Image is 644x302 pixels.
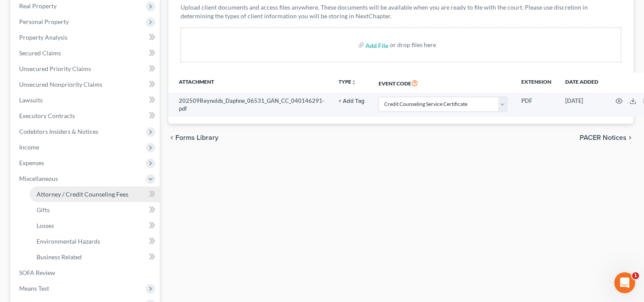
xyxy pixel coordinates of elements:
[339,98,365,104] button: + Add Tag
[37,190,128,198] span: Attorney / Credit Counseling Fees
[12,92,160,108] a: Lawsuits
[37,238,100,245] span: Environmental Hazards
[168,73,332,93] th: Attachment
[181,3,621,20] p: Upload client documents and access files anywhere. These documents will be available when you are...
[19,81,102,88] span: Unsecured Nonpriority Claims
[19,159,44,166] span: Expenses
[372,73,514,93] th: Event Code
[175,134,218,141] span: Forms Library
[580,134,634,141] button: PACER Notices chevron_right
[19,2,57,10] span: Real Property
[30,218,160,234] a: Losses
[580,134,627,141] span: PACER Notices
[19,285,49,292] span: Means Test
[514,73,558,93] th: Extension
[339,97,365,105] a: + Add Tag
[19,34,67,41] span: Property Analysis
[37,253,82,261] span: Business Related
[627,134,634,141] i: chevron_right
[19,269,55,276] span: SOFA Review
[19,175,58,182] span: Miscellaneous
[19,112,75,119] span: Executory Contracts
[30,234,160,249] a: Environmental Hazards
[12,108,160,124] a: Executory Contracts
[558,73,605,93] th: Date added
[558,93,605,117] td: [DATE]
[390,41,436,49] div: or drop files here
[614,272,635,293] iframe: Intercom live chat
[168,134,218,141] button: chevron_left Forms Library
[351,80,356,85] i: unfold_more
[37,206,50,214] span: Gifts
[19,96,43,104] span: Lawsuits
[19,65,91,72] span: Unsecured Priority Claims
[19,49,61,57] span: Secured Claims
[12,30,160,45] a: Property Analysis
[632,272,639,279] span: 1
[12,61,160,77] a: Unsecured Priority Claims
[12,265,160,281] a: SOFA Review
[30,249,160,265] a: Business Related
[37,222,54,229] span: Losses
[168,134,175,141] i: chevron_left
[19,18,69,25] span: Personal Property
[30,202,160,218] a: Gifts
[168,93,332,117] td: 202509Reynolds_Daphne_06531_GAN_CC_040146291-pdf
[19,143,39,151] span: Income
[514,93,558,117] td: PDF
[339,79,356,85] button: TYPEunfold_more
[30,187,160,202] a: Attorney / Credit Counseling Fees
[19,128,98,135] span: Codebtors Insiders & Notices
[12,77,160,92] a: Unsecured Nonpriority Claims
[12,45,160,61] a: Secured Claims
